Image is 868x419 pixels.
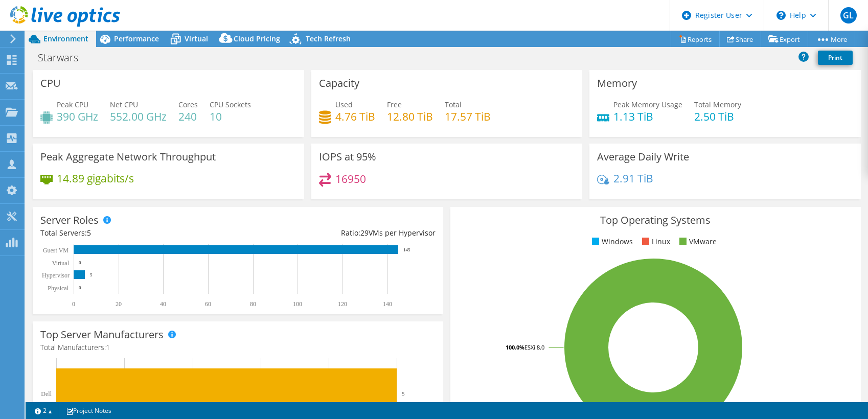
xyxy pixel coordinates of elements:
h3: Peak Aggregate Network Throughput [40,151,216,162]
h3: IOPS at 95% [319,151,376,162]
a: 2 [28,404,59,417]
h1: Starwars [33,52,94,63]
tspan: ESXi 8.0 [524,343,544,351]
h4: 14.89 gigabits/s [57,173,134,184]
text: 40 [160,300,166,308]
h3: Top Operating Systems [458,215,853,226]
span: Environment [43,34,88,43]
text: 20 [116,300,122,308]
span: Net CPU [110,100,138,109]
h4: 1.13 TiB [613,111,682,122]
span: Performance [114,34,159,43]
span: 5 [87,228,91,238]
span: Tech Refresh [306,34,351,43]
li: Windows [589,236,633,247]
a: Project Notes [59,404,119,417]
h4: 2.50 TiB [694,111,741,122]
text: 60 [205,300,211,308]
li: VMware [677,236,717,247]
a: More [808,31,855,47]
span: Total Memory [694,100,741,109]
svg: \n [776,11,786,20]
a: Print [818,51,853,65]
span: Total [445,100,462,109]
h4: 4.76 TiB [335,111,375,122]
h4: Total Manufacturers: [40,342,436,353]
span: CPU Sockets [210,100,251,109]
span: Peak CPU [57,100,88,109]
text: 80 [250,300,256,308]
span: 1 [106,342,110,352]
text: Hypervisor [42,272,70,279]
span: Cloud Pricing [234,34,280,43]
text: 0 [79,260,81,265]
h3: Server Roles [40,215,99,226]
span: 29 [360,228,369,238]
text: 5 [90,272,93,277]
div: Ratio: VMs per Hypervisor [238,227,435,239]
h3: Average Daily Write [597,151,689,162]
h4: 240 [178,111,198,122]
h3: Memory [597,78,637,89]
h4: 552.00 GHz [110,111,167,122]
h3: Capacity [319,78,359,89]
span: Virtual [185,34,208,43]
text: Guest VM [43,247,68,254]
span: GL [840,7,857,24]
text: 100 [293,300,302,308]
h4: 12.80 TiB [387,111,433,122]
text: 0 [79,285,81,290]
tspan: 100.0% [506,343,524,351]
li: Linux [639,236,670,247]
span: Peak Memory Usage [613,100,682,109]
text: Dell [41,390,52,398]
text: 5 [402,390,405,397]
text: 140 [383,300,392,308]
text: 120 [338,300,347,308]
a: Export [761,31,808,47]
h3: Top Server Manufacturers [40,329,164,340]
text: Physical [48,285,68,292]
text: Virtual [52,260,70,267]
span: Used [335,100,353,109]
h4: 17.57 TiB [445,111,491,122]
a: Share [719,31,761,47]
a: Reports [671,31,720,47]
span: Free [387,100,402,109]
h4: 390 GHz [57,111,98,122]
span: Cores [178,100,198,109]
h4: 2.91 TiB [613,173,653,184]
h4: 16950 [335,173,366,184]
h3: CPU [40,78,61,89]
text: 0 [72,300,75,308]
div: Total Servers: [40,227,238,239]
text: 145 [403,247,410,252]
h4: 10 [210,111,251,122]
